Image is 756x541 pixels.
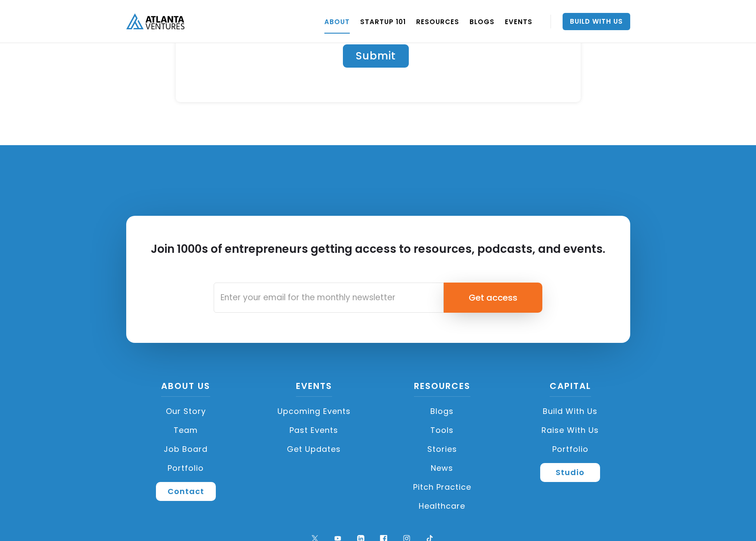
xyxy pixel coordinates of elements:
a: News [383,459,502,478]
a: Studio [540,463,600,482]
a: Past Events [254,421,374,440]
a: CAPITAL [550,380,591,397]
a: Team [126,421,246,440]
form: Email Form [214,283,542,313]
a: Portfolio [510,440,630,459]
input: Submit [343,44,409,68]
a: Build with us [510,402,630,421]
a: Healthcare [383,497,502,516]
a: RESOURCES [416,9,459,34]
input: Get access [444,283,542,313]
a: Blogs [383,402,502,421]
a: Build With Us [563,13,630,30]
a: Contact [156,482,216,501]
a: Tools [383,421,502,440]
a: Pitch Practice [383,478,502,497]
a: Get Updates [254,440,374,459]
a: Our Story [126,402,246,421]
a: Resources [414,380,470,397]
a: Portfolio [126,459,246,478]
a: Job Board [126,440,246,459]
a: ABOUT [324,9,350,34]
a: Raise with Us [510,421,630,440]
a: Events [296,380,332,397]
a: About US [161,380,210,397]
a: Upcoming Events [254,402,374,421]
input: Enter your email for the monthly newsletter [214,283,444,313]
h2: Join 1000s of entrepreneurs getting access to resources, podcasts, and events. [151,242,605,272]
a: BLOGS [470,9,495,34]
a: Startup 101 [360,9,406,34]
a: Stories [383,440,502,459]
a: EVENTS [505,9,532,34]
